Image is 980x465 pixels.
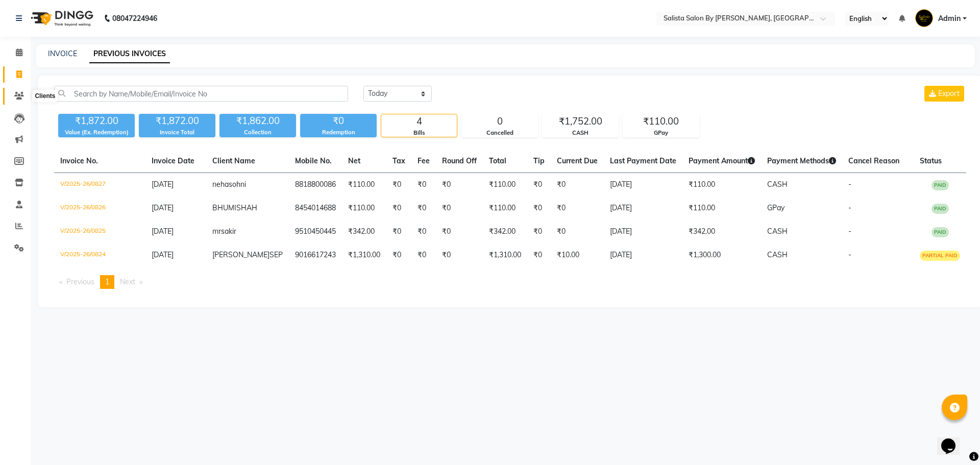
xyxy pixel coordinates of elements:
td: ₹0 [436,220,483,243]
nav: Pagination [54,275,966,289]
span: [PERSON_NAME] [212,250,269,259]
td: ₹0 [411,173,436,197]
img: Admin [915,9,933,27]
td: 9016617243 [289,243,342,267]
span: neha [212,180,229,189]
span: Previous [66,277,94,286]
td: ₹0 [527,173,551,197]
span: PAID [932,227,949,237]
a: INVOICE [48,49,77,58]
span: Admin [938,13,961,24]
span: Fee [418,156,430,165]
td: [DATE] [604,197,682,220]
span: Next [120,277,135,286]
span: [DATE] [152,180,174,189]
span: [DATE] [152,250,174,259]
span: Export [938,89,960,98]
td: ₹110.00 [342,173,386,197]
td: ₹0 [527,243,551,267]
b: 08047224946 [112,4,157,33]
button: Export [924,86,964,102]
div: GPay [623,129,699,137]
td: ₹0 [386,173,411,197]
td: ₹0 [551,197,604,220]
span: SHAH [236,203,257,212]
span: sohni [229,180,246,189]
span: 1 [105,277,109,286]
span: - [848,203,851,212]
td: ₹1,310.00 [342,243,386,267]
td: ₹0 [527,197,551,220]
div: ₹110.00 [623,114,699,129]
span: Total [489,156,506,165]
span: Net [348,156,360,165]
td: ₹0 [551,173,604,197]
div: Value (Ex. Redemption) [58,128,135,137]
div: ₹1,872.00 [139,114,215,128]
span: Mobile No. [295,156,332,165]
td: ₹110.00 [483,173,527,197]
div: Cancelled [462,129,537,137]
span: sakir [221,227,236,236]
td: ₹110.00 [483,197,527,220]
span: CASH [767,250,788,259]
td: ₹0 [527,220,551,243]
td: ₹0 [386,243,411,267]
td: ₹0 [386,197,411,220]
span: [DATE] [152,203,174,212]
td: ₹10.00 [551,243,604,267]
span: Current Due [557,156,598,165]
td: ₹110.00 [682,197,761,220]
td: [DATE] [604,220,682,243]
td: ₹0 [436,243,483,267]
div: 4 [381,114,457,129]
span: mr [212,227,221,236]
div: ₹1,752.00 [543,114,618,129]
div: Redemption [300,128,377,137]
td: ₹0 [411,197,436,220]
td: [DATE] [604,173,682,197]
td: ₹0 [436,173,483,197]
div: ₹0 [300,114,377,128]
span: PAID [932,180,949,190]
td: ₹0 [436,197,483,220]
td: ₹0 [411,243,436,267]
div: Invoice Total [139,128,215,137]
span: CASH [767,227,788,236]
td: V/2025-26/0824 [54,243,145,267]
span: Invoice No. [60,156,98,165]
span: SEP [269,250,283,259]
span: - [848,250,851,259]
span: - [848,180,851,189]
td: 9510450445 [289,220,342,243]
td: ₹342.00 [342,220,386,243]
div: ₹1,862.00 [219,114,296,128]
span: Last Payment Date [610,156,676,165]
span: - [848,227,851,236]
span: Payment Amount [689,156,755,165]
td: ₹1,300.00 [682,243,761,267]
span: GPay [767,203,785,212]
img: logo [26,4,96,33]
iframe: chat widget [937,424,970,455]
div: ₹1,872.00 [58,114,135,128]
div: Bills [381,129,457,137]
span: BHUMI [212,203,236,212]
span: [DATE] [152,227,174,236]
a: PREVIOUS INVOICES [89,45,170,63]
span: Cancel Reason [848,156,899,165]
td: ₹1,310.00 [483,243,527,267]
td: ₹0 [551,220,604,243]
div: Collection [219,128,296,137]
td: ₹342.00 [483,220,527,243]
td: V/2025-26/0825 [54,220,145,243]
td: V/2025-26/0826 [54,197,145,220]
div: Clients [32,90,58,102]
td: V/2025-26/0827 [54,173,145,197]
span: Invoice Date [152,156,194,165]
div: CASH [543,129,618,137]
td: [DATE] [604,243,682,267]
td: 8818800086 [289,173,342,197]
input: Search by Name/Mobile/Email/Invoice No [54,86,348,102]
span: Status [920,156,942,165]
